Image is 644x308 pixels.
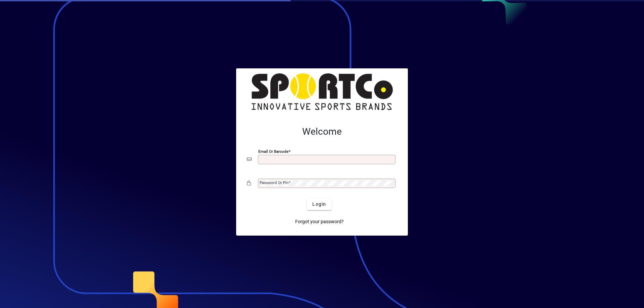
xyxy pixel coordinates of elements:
mat-label: Email or Barcode [258,149,288,154]
span: Login [312,201,326,208]
h2: Welcome [247,126,397,137]
mat-label: Password or Pin [260,180,288,185]
a: Forgot your password? [292,215,346,228]
button: Login [307,198,331,210]
span: Forgot your password? [295,218,344,225]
